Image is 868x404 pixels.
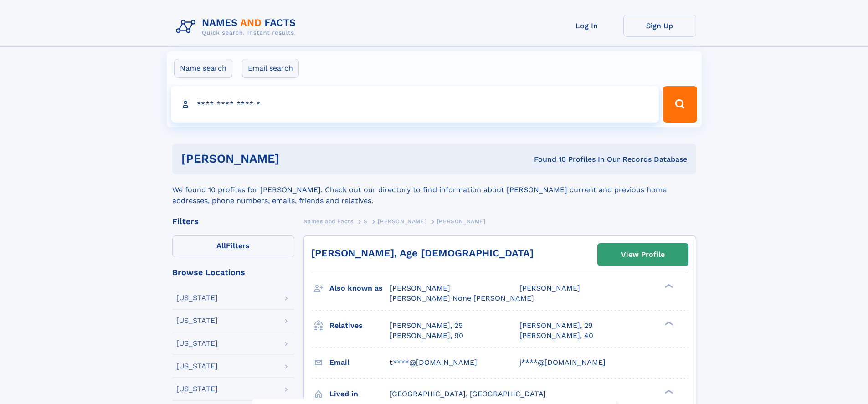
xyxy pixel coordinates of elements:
[390,294,534,302] span: [PERSON_NAME] None [PERSON_NAME]
[406,154,687,164] div: Found 10 Profiles In Our Records Database
[176,317,218,324] div: [US_STATE]
[329,318,390,333] h3: Relatives
[519,284,580,292] span: [PERSON_NAME]
[550,15,623,37] a: Log In
[378,218,426,225] span: [PERSON_NAME]
[242,59,299,78] label: Email search
[623,15,696,37] a: Sign Up
[329,386,390,402] h3: Lived in
[216,241,226,250] span: All
[176,385,218,393] div: [US_STATE]
[663,320,673,326] div: ❯
[181,153,407,164] h1: [PERSON_NAME]
[364,215,368,227] a: S
[621,244,665,265] div: View Profile
[172,268,294,276] div: Browse Locations
[663,86,697,123] button: Search Button
[176,340,218,347] div: [US_STATE]
[390,331,463,341] a: [PERSON_NAME], 90
[329,355,390,370] h3: Email
[390,389,546,398] span: [GEOGRAPHIC_DATA], [GEOGRAPHIC_DATA]
[663,389,673,394] div: ❯
[172,15,303,39] img: Logo Names and Facts
[519,321,593,331] a: [PERSON_NAME], 29
[174,59,232,78] label: Name search
[329,281,390,296] h3: Also known as
[378,215,426,227] a: [PERSON_NAME]
[663,283,673,289] div: ❯
[390,321,463,331] a: [PERSON_NAME], 29
[437,218,486,225] span: [PERSON_NAME]
[172,174,696,206] div: We found 10 profiles for [PERSON_NAME]. Check out our directory to find information about [PERSON...
[172,235,294,257] label: Filters
[171,86,659,123] input: search input
[598,244,688,266] a: View Profile
[519,331,593,341] a: [PERSON_NAME], 40
[311,247,534,259] a: [PERSON_NAME], Age [DEMOGRAPHIC_DATA]
[303,215,354,227] a: Names and Facts
[390,284,450,292] span: [PERSON_NAME]
[364,218,368,225] span: S
[176,363,218,370] div: [US_STATE]
[172,217,294,225] div: Filters
[176,294,218,302] div: [US_STATE]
